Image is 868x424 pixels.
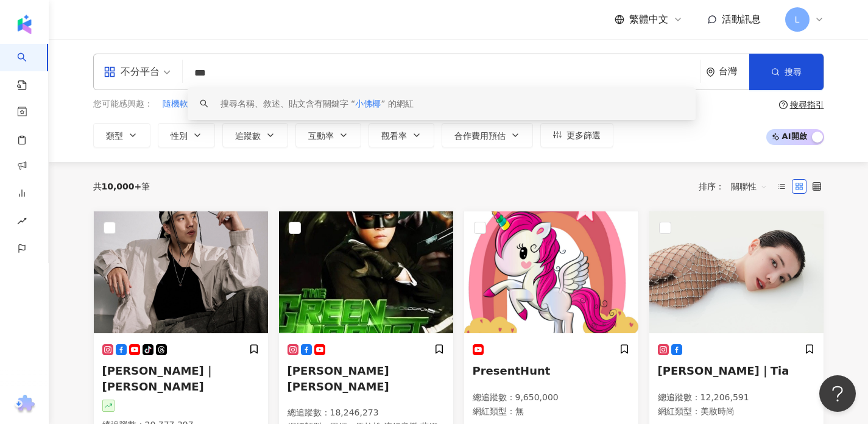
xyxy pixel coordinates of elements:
span: 追蹤數 [235,131,261,141]
span: 類型 [106,131,123,141]
div: 不分平台 [104,62,160,82]
span: question-circle [779,101,788,109]
img: KOL Avatar [94,211,268,333]
a: search [17,44,41,91]
button: 搜尋 [749,54,824,90]
button: 觀看率 [369,123,434,147]
div: 搜尋名稱、敘述、貼文含有關鍵字 “ ” 的網紅 [221,97,414,110]
p: 網紅類型 ： 無 [473,406,630,418]
button: 互動率 [295,123,361,147]
img: KOL Avatar [649,211,824,333]
p: 總追蹤數 ： 18,246,273 [288,407,445,419]
iframe: Help Scout Beacon - Open [819,375,856,412]
span: 合作費用預估 [454,131,506,141]
span: 繁體中文 [629,13,668,26]
p: 總追蹤數 ： 9,650,000 [473,392,630,404]
span: 搜尋 [785,67,802,77]
button: 隨機軟膠吊飾 [162,97,214,111]
button: 合作費用預估 [442,123,533,147]
button: 更多篩選 [540,123,613,147]
div: 排序： [699,177,774,196]
span: 互動率 [308,131,334,141]
span: [PERSON_NAME]｜Tia [658,364,789,377]
span: 隨機軟膠吊飾 [163,98,214,110]
span: [PERSON_NAME] [PERSON_NAME] [288,364,389,392]
img: chrome extension [13,395,37,414]
div: 搜尋指引 [790,100,824,110]
img: logo icon [15,15,34,34]
img: KOL Avatar [279,211,453,333]
span: environment [706,68,715,77]
span: PresentHunt [473,364,551,377]
span: L [795,13,800,26]
button: 性別 [158,123,215,147]
span: search [200,99,208,108]
span: appstore [104,66,116,78]
span: 您可能感興趣： [93,98,153,110]
span: 更多篩選 [566,130,601,140]
p: 總追蹤數 ： 12,206,591 [658,392,815,404]
img: KOL Avatar [464,211,638,333]
span: 小佛椰 [355,99,381,108]
span: rise [17,209,27,236]
p: 網紅類型 ： [658,406,815,418]
span: 活動訊息 [722,13,761,25]
span: 性別 [171,131,188,141]
span: 關聯性 [731,177,767,196]
span: 美妝時尚 [700,406,735,416]
span: [PERSON_NAME]｜[PERSON_NAME] [102,364,215,392]
button: 追蹤數 [222,123,288,147]
span: 觀看率 [381,131,407,141]
div: 台灣 [719,66,749,77]
span: 10,000+ [102,182,142,191]
button: 類型 [93,123,150,147]
div: 共 筆 [93,182,150,191]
